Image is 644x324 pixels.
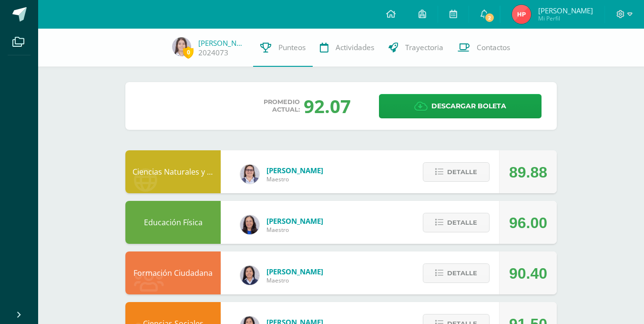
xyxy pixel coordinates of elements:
div: Educación Física [125,201,221,244]
div: Formación Ciudadana [125,251,221,294]
div: 96.00 [509,201,547,244]
button: Detalle [423,263,490,283]
a: Actividades [313,29,381,67]
span: [PERSON_NAME] [266,166,323,175]
span: Descargar boleta [431,94,506,118]
span: Maestro [266,276,323,284]
div: 90.40 [509,252,547,295]
span: [PERSON_NAME] [266,267,323,276]
span: Trayectoria [405,42,443,52]
div: 89.88 [509,151,547,194]
span: Punteos [278,42,306,52]
span: Detalle [447,163,477,181]
span: [PERSON_NAME] [266,216,323,226]
a: Punteos [253,29,313,67]
a: 2024073 [198,48,228,58]
button: Detalle [423,213,490,232]
img: c069e8dcb1663cf5791e2ff02e57cd33.png [240,266,259,285]
span: Contactos [477,42,510,52]
a: Descargar boleta [379,94,542,118]
a: Trayectoria [381,29,450,67]
span: [PERSON_NAME] [538,6,593,15]
img: 68a1b6eba1ca279b4aaba7ff28e184e4.png [240,215,259,234]
span: 2 [484,12,495,23]
span: 0 [183,46,194,58]
button: Detalle [423,162,490,182]
img: 9965b537b5d2c2f990f2a6b21be499be.png [240,165,259,184]
a: [PERSON_NAME] [198,38,246,48]
span: Maestro [266,226,323,234]
span: Maestro [266,175,323,183]
img: 8686ee2e135a7c38dc98712188bfea04.png [172,37,191,56]
span: Promedio actual: [264,98,300,114]
img: a697319b084dfd62632075d0f119f758.png [512,5,531,24]
div: 92.07 [304,94,351,118]
span: Mi Perfil [538,14,593,22]
div: Ciencias Naturales y Tecnología [125,150,221,193]
span: Detalle [447,264,477,282]
span: Actividades [336,42,374,52]
span: Detalle [447,214,477,231]
a: Contactos [450,29,517,67]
